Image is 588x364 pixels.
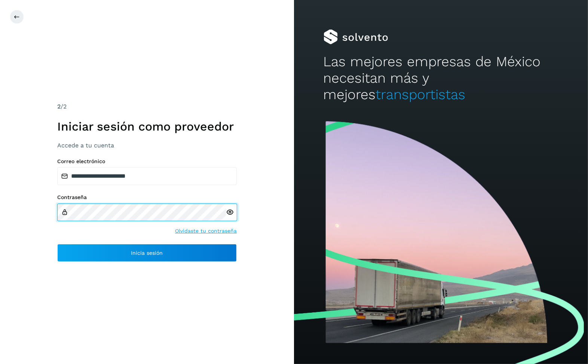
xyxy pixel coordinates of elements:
[57,194,237,201] label: Contraseña
[57,103,61,110] span: 2
[57,244,237,262] button: Inicia sesión
[57,158,237,165] label: Correo electrónico
[57,119,237,134] h1: Iniciar sesión como proveedor
[324,53,559,103] h2: Las mejores empresas de México necesitan más y mejores
[131,250,163,256] span: Inicia sesión
[57,142,237,149] h3: Accede a tu cuenta
[376,86,466,103] span: transportistas
[175,227,237,235] a: Olvidaste tu contraseña
[57,102,237,111] div: /2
